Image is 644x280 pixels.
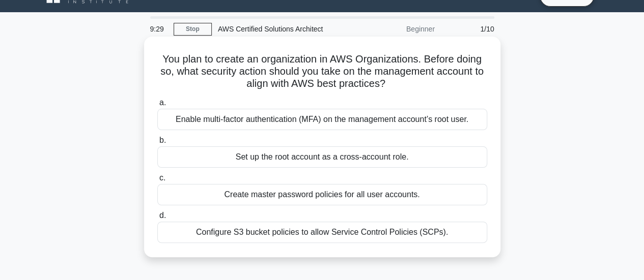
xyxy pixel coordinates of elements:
[159,211,166,220] span: d.
[144,19,174,39] div: 9:29
[352,19,441,39] div: Beginner
[157,222,487,243] div: Configure S3 bucket policies to allow Service Control Policies (SCPs).
[159,173,165,182] span: c.
[174,23,212,36] a: Stop
[157,184,487,205] div: Create master password policies for all user accounts.
[157,109,487,130] div: Enable multi-factor authentication (MFA) on the management account’s root user.
[159,98,166,107] span: a.
[156,53,488,90] h5: You plan to create an organization in AWS Organizations. Before doing so, what security action sh...
[159,136,166,144] span: b.
[441,19,500,39] div: 1/10
[212,19,352,39] div: AWS Certified Solutions Architect
[157,146,487,168] div: Set up the root account as a cross-account role.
